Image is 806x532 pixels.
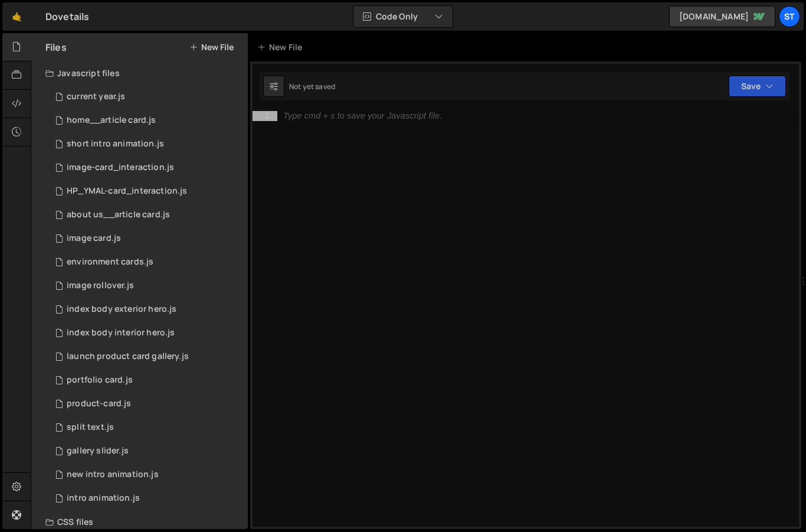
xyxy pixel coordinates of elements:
[45,203,248,227] div: 15113/39520.js
[67,375,133,386] div: portfolio card.js
[45,132,248,156] div: 15113/43395.js
[67,280,134,291] div: image rollover.js
[45,463,248,487] div: 15113/42595.js
[45,250,248,274] div: 15113/39522.js
[45,274,248,298] div: 15113/40360.js
[253,111,277,121] div: 1
[45,368,248,392] div: 15113/39563.js
[45,109,248,132] div: 15113/43503.js
[31,61,248,85] div: Javascript files
[67,328,175,338] div: index body interior hero.js
[67,186,187,197] div: HP_YMAL-card_interaction.js
[669,6,775,27] a: [DOMAIN_NAME]
[353,6,453,27] button: Code Only
[257,41,307,53] div: New File
[67,210,170,220] div: about us__article card.js
[67,139,164,149] div: short intro animation.js
[45,345,248,368] div: 15113/42276.js
[67,446,129,456] div: gallery slider.js
[67,162,174,173] div: image-card_interaction.js
[45,416,248,439] div: 15113/39528.js
[45,298,248,321] div: 15113/41050.js
[45,179,248,203] div: 15113/43315.js
[67,422,114,433] div: split text.js
[67,115,156,126] div: home__article card.js
[45,227,248,250] div: 15113/39517.js
[45,392,248,416] div: 15113/42183.js
[45,156,248,179] div: 15113/39521.js
[45,439,248,463] div: 15113/41064.js
[45,487,248,510] div: 15113/39807.js
[45,85,248,109] div: 15113/43303.js
[67,399,131,409] div: product-card.js
[289,81,335,92] div: Not yet saved
[67,493,140,504] div: intro animation.js
[67,469,159,480] div: new intro animation.js
[45,9,89,24] div: Dovetails
[45,321,248,345] div: 15113/39545.js
[283,112,442,120] div: Type cmd + s to save your Javascript file.
[189,43,234,52] button: New File
[45,41,67,54] h2: Files
[67,233,121,244] div: image card.js
[67,351,189,362] div: launch product card gallery.js
[67,304,176,315] div: index body exterior hero.js
[729,76,786,97] button: Save
[779,6,800,27] a: St
[67,92,125,102] div: current year.js
[67,257,153,267] div: environment cards.js
[2,2,31,31] a: 🤙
